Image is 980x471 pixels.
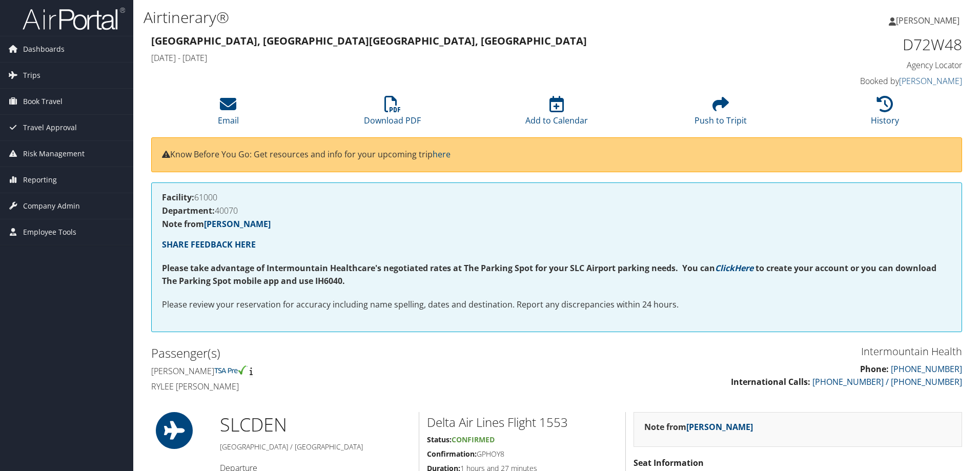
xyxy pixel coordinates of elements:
a: [PERSON_NAME] [204,218,271,230]
a: History [871,101,899,126]
h4: [DATE] - [DATE] [151,52,756,64]
strong: Seat Information [634,457,704,468]
h4: 40070 [162,207,951,215]
h4: Booked by [771,75,962,87]
h1: D72W48 [771,34,962,55]
h4: [PERSON_NAME] [151,365,549,377]
a: Email [218,101,239,126]
a: Here [734,262,753,274]
a: Add to Calendar [525,101,588,126]
h3: Intermountain Health [564,344,962,359]
span: [PERSON_NAME] [896,15,959,26]
p: Please review your reservation for accuracy including name spelling, dates and destination. Repor... [162,298,951,312]
h1: SLC DEN [220,412,411,438]
a: [PERSON_NAME] [889,5,970,36]
span: Trips [23,63,40,88]
strong: Phone: [860,363,889,375]
a: Push to Tripit [695,101,747,126]
span: Employee Tools [23,219,76,245]
img: tsa-precheck.png [214,365,248,375]
a: [PERSON_NAME] [899,75,962,87]
a: [PHONE_NUMBER] / [PHONE_NUMBER] [812,376,962,387]
span: Confirmed [452,435,495,444]
span: Company Admin [23,193,80,219]
strong: Confirmation: [427,449,477,459]
strong: Please take advantage of Intermountain Healthcare's negotiated rates at The Parking Spot for your... [162,262,715,274]
h4: 61000 [162,193,951,201]
strong: Note from [644,421,753,433]
strong: Facility: [162,192,194,203]
span: Book Travel [23,89,63,114]
strong: International Calls: [731,376,810,387]
h4: Rylee [PERSON_NAME] [151,381,549,392]
a: here [433,149,451,160]
strong: Department: [162,205,215,216]
a: [PERSON_NAME] [686,421,753,433]
span: Risk Management [23,141,85,167]
strong: Status: [427,435,452,444]
h4: Agency Locator [771,59,962,71]
a: SHARE FEEDBACK HERE [162,239,256,250]
span: Reporting [23,167,57,193]
h2: Delta Air Lines Flight 1553 [427,414,618,431]
a: [PHONE_NUMBER] [891,363,962,375]
strong: Note from [162,218,271,230]
span: Dashboards [23,36,65,62]
a: Click [715,262,734,274]
h1: Airtinerary® [144,7,695,28]
h5: GPHOY8 [427,449,618,459]
img: airportal-logo.png [23,7,125,31]
h2: Passenger(s) [151,344,549,362]
a: Download PDF [364,101,421,126]
strong: [GEOGRAPHIC_DATA], [GEOGRAPHIC_DATA] [GEOGRAPHIC_DATA], [GEOGRAPHIC_DATA] [151,34,587,48]
h5: [GEOGRAPHIC_DATA] / [GEOGRAPHIC_DATA] [220,442,411,452]
span: Travel Approval [23,115,77,140]
p: Know Before You Go: Get resources and info for your upcoming trip [162,148,951,161]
